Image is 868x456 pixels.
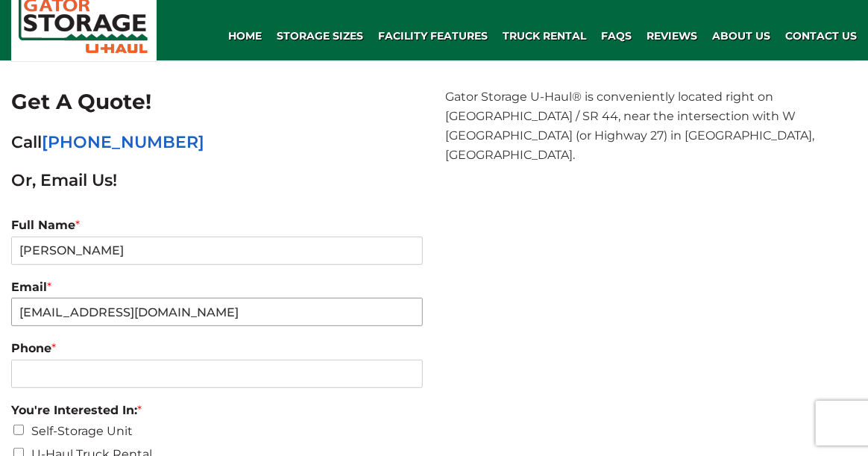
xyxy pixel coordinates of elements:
a: About Us [705,21,778,51]
strong: Or, Email Us! [11,170,117,190]
span: Truck Rental [503,30,586,43]
span: Facility Features [378,30,488,43]
a: Contact Us [778,21,864,51]
p: Gator Storage U-Haul® is conveniently located right on [GEOGRAPHIC_DATA] / SR 44, near the inters... [445,87,857,165]
a: Truck Rental [495,21,594,51]
h1: Get A Quote! [11,87,423,116]
span: REVIEWS [647,30,697,43]
span: Home [228,30,262,43]
label: You're Interested In: [11,403,423,419]
span: Contact Us [785,30,857,43]
strong: Call [11,132,204,152]
span: About Us [712,30,770,43]
a: FAQs [594,21,639,51]
span: Storage Sizes [277,30,363,43]
a: Home [221,21,269,51]
label: Email [11,280,423,296]
a: Facility Features [371,21,495,51]
a: Storage Sizes [269,21,371,51]
a: REVIEWS [639,21,705,51]
span: FAQs [601,30,632,43]
div: Main navigation [164,21,864,51]
label: Phone [11,341,423,357]
label: Self-Storage Unit [31,424,133,438]
label: Full Name [11,218,423,234]
a: [PHONE_NUMBER] [42,132,204,152]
